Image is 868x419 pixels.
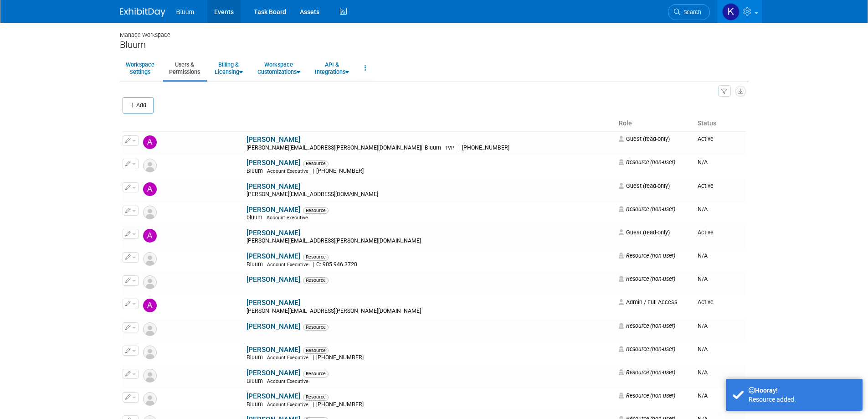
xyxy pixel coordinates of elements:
[303,394,329,400] span: Resource
[303,371,329,377] span: Resource
[698,299,714,305] span: Active
[460,145,512,151] span: [PHONE_NUMBER]
[143,346,157,359] img: Resource
[303,347,329,354] span: Resource
[247,261,266,268] span: Bluum
[698,392,708,399] span: N/A
[247,182,300,191] a: [PERSON_NAME]
[749,395,856,404] div: Resource added.
[247,238,613,245] div: [PERSON_NAME][EMAIL_ADDRESS][PERSON_NAME][DOMAIN_NAME]
[619,346,675,352] span: Resource (non-user)
[698,206,708,212] span: N/A
[247,369,300,377] a: [PERSON_NAME]
[120,39,749,51] div: Bluum
[247,322,300,331] a: [PERSON_NAME]
[267,378,308,384] span: Account Executive
[143,275,157,289] img: Resource
[143,206,157,219] img: Resource
[247,214,265,221] span: bluum
[247,401,266,408] span: Bluum
[303,207,329,214] span: Resource
[163,57,206,79] a: Users &Permissions
[120,23,749,39] div: Manage Workspace
[143,322,157,336] img: Resource
[267,262,308,268] span: Account Executive
[619,299,678,305] span: Admin / Full Access
[143,299,157,312] img: Alison Rossi
[247,229,300,237] a: [PERSON_NAME]
[313,401,314,408] span: |
[143,369,157,383] img: Resource
[619,252,675,259] span: Resource (non-user)
[143,182,157,196] img: Alan Sherbourne
[176,8,195,16] span: Bluum
[247,378,266,384] span: Bluum
[619,322,675,329] span: Resource (non-user)
[314,401,366,408] span: [PHONE_NUMBER]
[247,135,300,144] a: [PERSON_NAME]
[252,57,306,79] a: WorkspaceCustomizations
[247,191,613,198] div: [PERSON_NAME][EMAIL_ADDRESS][DOMAIN_NAME]
[303,324,329,331] span: Resource
[314,261,360,268] span: C: 905.946.3720
[143,392,157,406] img: Resource
[247,392,300,400] a: [PERSON_NAME]
[247,354,266,361] span: Bluum
[143,159,157,172] img: Resource
[313,168,314,174] span: |
[698,369,708,376] span: N/A
[422,145,444,151] span: Bluum
[209,57,249,79] a: Billing &Licensing
[619,135,670,142] span: Guest (read-only)
[247,145,613,152] div: [PERSON_NAME][EMAIL_ADDRESS][PERSON_NAME][DOMAIN_NAME]
[694,116,745,131] th: Status
[698,275,708,282] span: N/A
[303,160,329,167] span: Resource
[619,229,670,236] span: Guest (read-only)
[267,168,308,174] span: Account Executive
[698,322,708,329] span: N/A
[314,354,366,361] span: [PHONE_NUMBER]
[698,346,708,352] span: N/A
[698,252,708,259] span: N/A
[722,3,740,21] img: Kellie Noller
[445,145,454,151] span: TVP
[698,182,714,189] span: Active
[619,206,675,212] span: Resource (non-user)
[247,299,300,307] a: [PERSON_NAME]
[120,8,165,17] img: ExhibitDay
[619,275,675,282] span: Resource (non-user)
[303,254,329,260] span: Resource
[247,346,300,354] a: [PERSON_NAME]
[247,252,300,260] a: [PERSON_NAME]
[267,215,308,221] span: Account executive
[314,168,366,174] span: [PHONE_NUMBER]
[421,145,422,151] span: |
[313,354,314,361] span: |
[668,4,710,20] a: Search
[619,182,670,189] span: Guest (read-only)
[749,386,856,395] div: Hooray!
[247,275,300,284] a: [PERSON_NAME]
[120,57,160,79] a: WorkspaceSettings
[143,229,157,243] img: Alex Dirkx
[247,308,613,315] div: [PERSON_NAME][EMAIL_ADDRESS][PERSON_NAME][DOMAIN_NAME]
[267,355,308,361] span: Account Executive
[698,229,714,236] span: Active
[247,159,300,167] a: [PERSON_NAME]
[143,252,157,266] img: Resource
[619,369,675,376] span: Resource (non-user)
[458,145,460,151] span: |
[698,159,708,166] span: N/A
[680,9,701,16] span: Search
[698,135,714,142] span: Active
[313,261,314,268] span: |
[247,168,266,174] span: Bluum
[143,135,157,149] img: Aaron Cole
[123,97,154,114] button: Add
[619,159,675,166] span: Resource (non-user)
[309,57,355,79] a: API &Integrations
[303,277,329,284] span: Resource
[615,116,694,131] th: Role
[619,392,675,399] span: Resource (non-user)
